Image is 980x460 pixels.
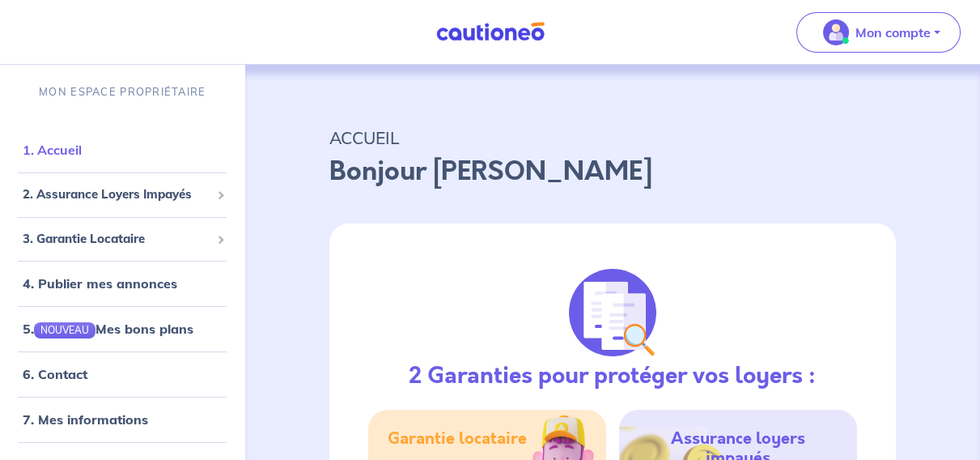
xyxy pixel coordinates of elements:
div: 5.NOUVEAUMes bons plans [6,313,239,345]
button: illu_account_valid_menu.svgMon compte [796,12,961,53]
a: 1. Accueil [23,142,82,158]
a: 6. Contact [23,366,87,382]
h5: Garantie locataire [388,429,527,449]
img: Cautioneo [430,22,551,42]
div: 2. Assurance Loyers Impayés [6,179,239,211]
div: 7. Mes informations [6,403,239,436]
a: 7. Mes informations [23,411,148,428]
a: 5.NOUVEAUMes bons plans [23,321,193,337]
div: 6. Contact [6,358,239,390]
img: justif-loupe [569,269,656,356]
h3: 2 Garanties pour protéger vos loyers : [409,363,816,390]
img: illu_account_valid_menu.svg [823,19,849,45]
div: 4. Publier mes annonces [6,267,239,300]
span: 3. Garantie Locataire [23,230,210,249]
a: 4. Publier mes annonces [23,275,177,292]
p: Mon compte [855,23,931,42]
p: ACCUEIL [329,123,896,152]
span: 2. Assurance Loyers Impayés [23,185,210,204]
p: Bonjour [PERSON_NAME] [329,152,896,191]
div: 3. Garantie Locataire [6,224,239,255]
div: 1. Accueil [6,134,239,166]
p: MON ESPACE PROPRIÉTAIRE [39,84,206,100]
